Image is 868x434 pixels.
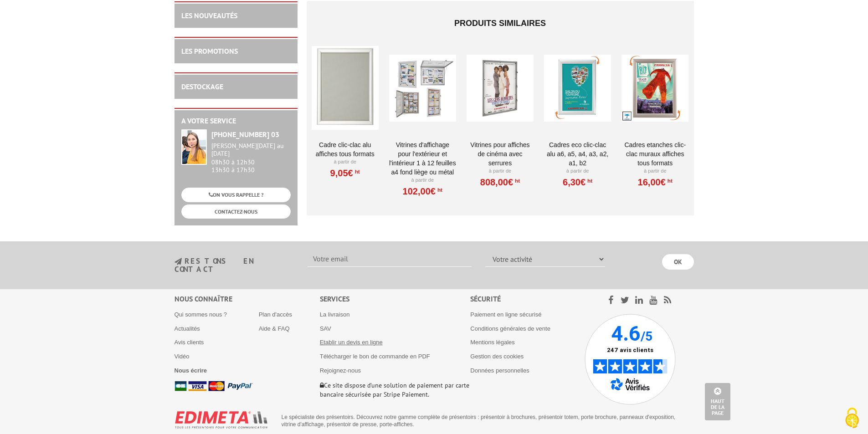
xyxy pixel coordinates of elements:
[621,140,688,168] a: Cadres Etanches Clic-Clac muraux affiches tous formats
[175,257,294,273] h3: restons en contact
[320,294,471,304] div: Services
[211,142,291,174] div: 08h30 à 12h30 13h30 à 17h30
[312,140,379,158] a: Cadre Clic-Clac Alu affiches tous formats
[470,353,524,360] a: Gestion des cookies
[513,178,520,184] sup: HT
[181,188,291,202] a: ON VOUS RAPPELLE ?
[175,339,204,346] a: Avis clients
[211,142,291,158] div: [PERSON_NAME][DATE] au [DATE]
[320,353,430,360] a: Télécharger le bon de commande en PDF
[436,187,442,193] sup: HT
[312,158,379,166] p: À partir de
[282,414,687,428] p: Le spécialiste des présentoirs. Découvrez notre gamme complète de présentoirs : présentoir à broc...
[470,325,550,332] a: Conditions générales de vente
[389,177,456,184] p: À partir de
[467,140,534,168] a: Vitrines pour affiches de cinéma avec serrures
[841,407,863,429] img: Cookies (fenêtre modale)
[470,294,585,304] div: Sécurité
[175,353,190,360] a: Vidéo
[544,140,611,168] a: Cadres Eco Clic-Clac alu A6, A5, A4, A3, A2, A1, B2
[175,311,227,318] a: Qui sommes nous ?
[181,11,237,20] a: LES NOUVEAUTÉS
[320,311,350,318] a: La livraison
[470,339,515,346] a: Mentions légales
[175,325,200,332] a: Actualités
[666,178,673,184] sup: HT
[705,383,730,420] a: Haut de la page
[175,367,207,374] a: Nous écrire
[259,325,290,332] a: Aide & FAQ
[836,403,868,434] button: Cookies (fenêtre modale)
[181,204,291,219] a: CONTACTEZ-NOUS
[467,168,534,175] p: À partir de
[563,179,592,185] a: 6,30€HT
[470,311,541,318] a: Paiement en ligne sécurisé
[320,325,331,332] a: SAV
[586,178,592,184] sup: HT
[330,170,360,176] a: 9,05€HT
[211,130,279,139] strong: [PHONE_NUMBER] 03
[544,168,611,175] p: À partir de
[181,82,223,91] a: DESTOCKAGE
[320,339,383,346] a: Etablir un devis en ligne
[320,367,361,374] a: Rejoignez-nous
[389,140,456,177] a: Vitrines d'affichage pour l'extérieur et l'intérieur 1 à 12 feuilles A4 fond liège ou métal
[181,117,291,125] h2: A votre service
[320,381,471,399] p: Ce site dispose d’une solution de paiement par carte bancaire sécurisée par Stripe Paiement.
[403,189,442,194] a: 102,00€HT
[470,367,529,374] a: Données personnelles
[621,168,688,175] p: À partir de
[259,311,292,318] a: Plan d'accès
[480,179,520,185] a: 808,00€HT
[638,179,673,185] a: 16,00€HT
[181,46,238,56] a: LES PROMOTIONS
[585,314,676,405] img: Avis Vérifiés - 4.6 sur 5 - 247 avis clients
[175,258,182,266] img: newsletter.jpg
[454,19,546,28] span: Produits similaires
[353,168,360,175] sup: HT
[175,294,320,304] div: Nous connaître
[181,129,207,165] img: widget-service.jpg
[662,254,694,270] input: OK
[308,251,472,267] input: Votre email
